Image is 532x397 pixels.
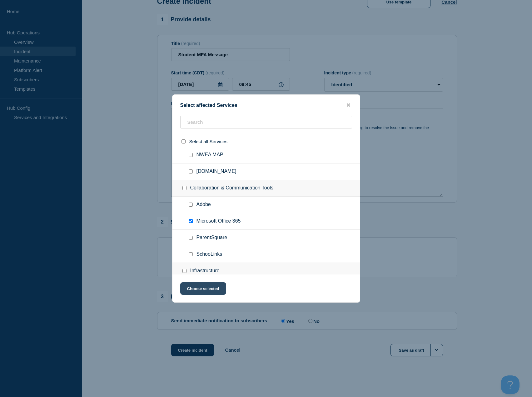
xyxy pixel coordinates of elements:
[196,168,236,175] span: [DOMAIN_NAME]
[172,180,360,197] div: Collaboration & Communication Tools
[189,219,193,223] input: Microsoft Office 365 checkbox
[181,139,186,143] input: select all checkbox
[189,139,228,144] span: Select all Services
[182,269,186,273] input: Infrastructure checkbox
[182,186,186,190] input: Collaboration & Communication Tools checkbox
[172,102,360,108] div: Select affected Services
[196,218,241,224] span: Microsoft Office 365
[172,263,360,279] div: Infrastructure
[189,169,193,173] input: TexasAssessment.Gov checkbox
[189,153,193,157] input: NWEA MAP checkbox
[189,203,193,207] input: Adobe checkbox
[196,202,211,208] span: Adobe
[196,235,227,241] span: ParentSquare
[180,282,226,295] button: Choose selected
[345,102,352,108] button: close button
[189,236,193,240] input: ParentSquare checkbox
[196,251,222,258] span: SchooLinks
[196,152,223,158] span: NWEA MAP
[180,116,352,128] input: Search
[189,252,193,256] input: SchooLinks checkbox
